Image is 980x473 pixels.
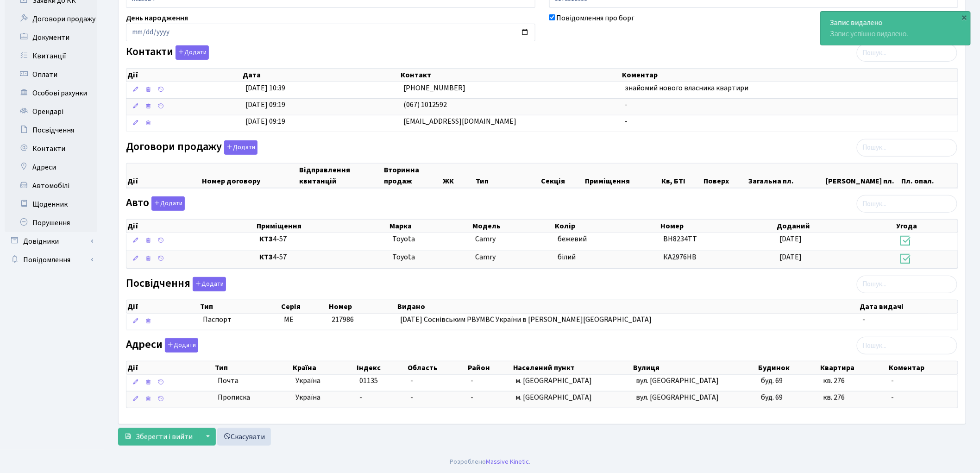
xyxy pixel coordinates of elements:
[467,361,512,374] th: Район
[625,116,628,126] span: -
[857,139,957,157] input: Пошук...
[5,251,97,269] a: Повідомлення
[392,252,415,262] span: Toyota
[5,214,97,232] a: Порушення
[151,196,185,211] button: Авто
[660,164,703,188] th: Кв, БТІ
[118,428,199,446] button: Зберегти і вийти
[758,361,820,374] th: Будинок
[404,83,466,93] span: [PHONE_NUMBER]
[332,315,354,325] span: 217986
[554,220,660,233] th: Колір
[857,276,957,293] input: Пошук...
[407,361,467,374] th: Область
[557,13,635,24] label: Повідомлення про борг
[761,376,783,386] span: буд. 69
[126,164,201,188] th: Дії
[859,300,958,313] th: Дата видачі
[295,376,352,386] span: Україна
[960,13,969,22] div: ×
[126,361,214,374] th: Дії
[165,338,198,353] button: Адреси
[214,361,292,374] th: Тип
[512,361,633,374] th: Населений пункт
[126,220,256,233] th: Дії
[389,220,472,233] th: Марка
[888,361,958,374] th: Коментар
[472,220,554,233] th: Модель
[819,361,888,374] th: Квартира
[292,361,356,374] th: Країна
[825,164,901,188] th: [PERSON_NAME] пл.
[190,275,226,291] a: Додати
[404,100,447,110] span: (067) 1012592
[776,220,896,233] th: Доданий
[280,300,328,313] th: Серія
[633,361,758,374] th: Вулиця
[163,337,198,353] a: Додати
[126,338,198,353] label: Адреси
[5,28,97,47] a: Документи
[830,18,883,28] strong: Запис видалено
[201,164,298,188] th: Номер договору
[259,234,385,245] span: 4-57
[284,315,294,325] span: МЕ
[823,392,845,403] span: кв. 276
[173,44,209,60] a: Додати
[126,13,188,24] label: День народження
[821,12,970,45] div: Запис успішно видалено.
[780,252,802,262] span: [DATE]
[259,234,273,244] b: КТ3
[126,45,209,60] label: Контакти
[625,83,748,93] span: знайомий нового власника квартири
[356,361,407,374] th: Індекс
[5,177,97,195] a: Автомобілі
[5,121,97,139] a: Посвідчення
[892,376,894,386] span: -
[383,164,442,188] th: Вторинна продаж
[256,220,389,233] th: Приміщення
[149,195,185,211] a: Додати
[558,252,576,262] span: білий
[295,392,352,403] span: Україна
[222,139,258,155] a: Додати
[486,457,529,467] a: Massive Kinetic
[780,234,802,244] span: [DATE]
[411,392,414,403] span: -
[218,392,250,403] span: Прописка
[199,300,280,313] th: Тип
[5,10,97,28] a: Договори продажу
[663,234,697,244] span: ВН8234ТТ
[400,69,622,82] th: Контакт
[5,47,97,65] a: Квитанції
[404,116,517,126] span: [EMAIL_ADDRESS][DOMAIN_NAME]
[857,337,957,354] input: Пошук...
[359,376,378,386] span: 01135
[516,376,592,386] span: м. [GEOGRAPHIC_DATA]
[636,376,719,386] span: вул. [GEOGRAPHIC_DATA]
[5,84,97,102] a: Особові рахунки
[761,392,783,403] span: буд. 69
[136,432,193,442] span: Зберегти і вийти
[193,277,226,291] button: Посвідчення
[126,69,242,82] th: Дії
[176,45,209,60] button: Контакти
[475,252,496,262] span: Camry
[217,428,271,446] a: Скасувати
[663,252,697,262] span: КА2976НВ
[298,164,383,188] th: Відправлення квитанцій
[516,392,592,403] span: м. [GEOGRAPHIC_DATA]
[392,234,415,244] span: Toyota
[621,69,958,82] th: Коментар
[126,277,226,291] label: Посвідчення
[259,252,385,263] span: 4-57
[636,392,719,403] span: вул. [GEOGRAPHIC_DATA]
[245,83,285,93] span: [DATE] 10:39
[224,140,258,155] button: Договори продажу
[703,164,748,188] th: Поверх
[411,376,414,386] span: -
[218,376,239,386] span: Почта
[400,315,652,325] span: [DATE] Соснівським РВУМВС України в [PERSON_NAME][GEOGRAPHIC_DATA]
[5,139,97,158] a: Контакти
[5,232,97,251] a: Довідники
